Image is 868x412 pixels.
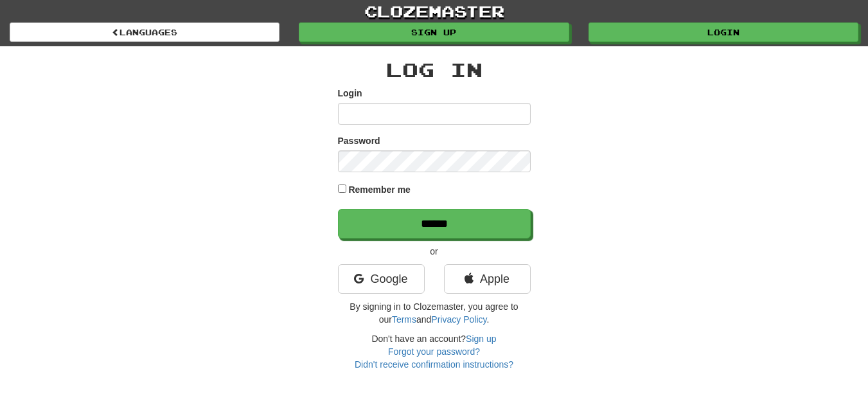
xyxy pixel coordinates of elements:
a: Forgot your password? [388,346,480,357]
label: Login [338,87,362,100]
a: Apple [444,264,531,294]
a: Privacy Policy [431,314,486,325]
h2: Log In [338,59,531,80]
div: Don't have an account? [338,332,531,371]
a: Terms [392,314,416,325]
a: Google [338,264,425,294]
label: Password [338,134,380,147]
p: or [338,245,531,258]
a: Languages [10,22,279,42]
p: By signing in to Clozemaster, you agree to our and . [338,300,531,326]
a: Didn't receive confirmation instructions? [355,359,513,370]
label: Remember me [348,183,411,196]
a: Sign up [466,334,496,344]
a: Sign up [299,22,569,42]
a: Login [589,22,858,42]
